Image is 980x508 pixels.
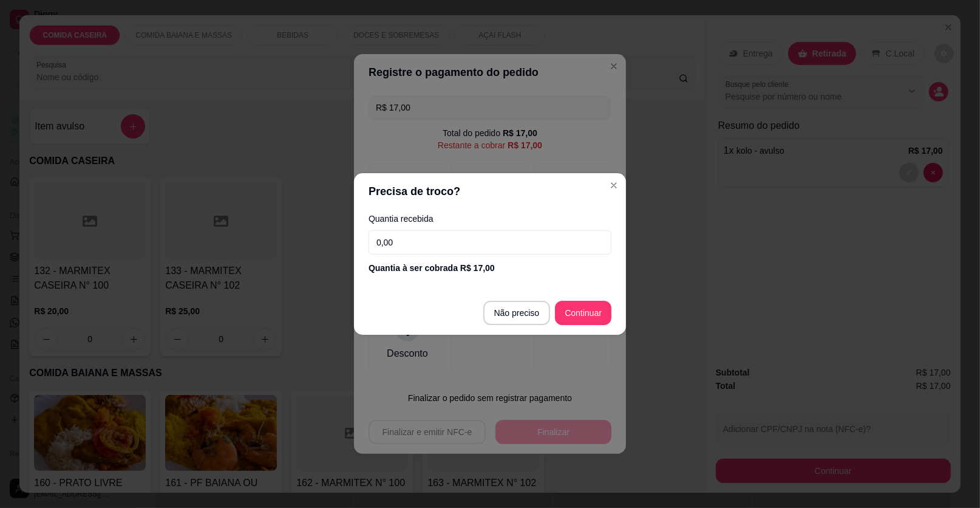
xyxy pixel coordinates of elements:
[604,176,624,195] button: Close
[369,215,611,223] label: Quantia recebida
[483,301,551,325] button: Não preciso
[354,173,626,210] header: Precisa de troco?
[369,262,611,274] div: Quantia à ser cobrada R$ 17,00
[555,301,611,325] button: Continuar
